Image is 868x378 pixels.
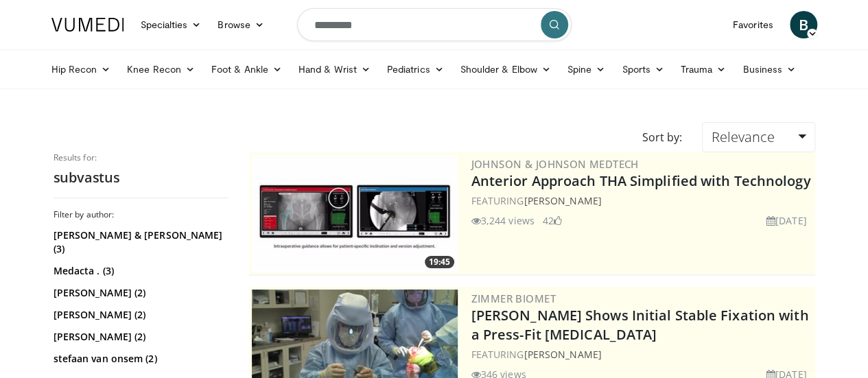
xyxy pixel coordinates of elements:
[766,213,807,228] li: [DATE]
[54,330,225,344] a: [PERSON_NAME] (2)
[452,56,559,83] a: Shoulder & Elbow
[725,11,782,38] a: Favorites
[290,56,379,83] a: Hand & Wrist
[54,308,225,322] a: [PERSON_NAME] (2)
[543,213,562,228] li: 42
[54,152,228,163] p: Results for:
[54,209,228,220] h3: Filter by author:
[790,11,817,38] a: B
[203,56,290,83] a: Foot & Ankle
[613,56,672,83] a: Sports
[524,194,601,207] a: [PERSON_NAME]
[471,193,812,208] div: FEATURING
[734,56,804,83] a: Business
[711,128,774,146] span: Relevance
[209,11,272,38] a: Browse
[471,347,812,362] div: FEATURING
[471,306,809,344] a: [PERSON_NAME] Shows Initial Stable Fixation with a Press-Fit [MEDICAL_DATA]
[379,56,452,83] a: Pediatrics
[54,264,225,278] a: Medacta . (3)
[54,228,225,256] a: [PERSON_NAME] & [PERSON_NAME] (3)
[297,8,572,41] input: Search topics, interventions
[252,155,458,272] a: 19:45
[672,56,735,83] a: Trauma
[471,172,811,190] a: Anterior Approach THA Simplified with Technology
[524,348,601,361] a: [PERSON_NAME]
[119,56,203,83] a: Knee Recon
[132,11,210,38] a: Specialties
[471,157,639,171] a: Johnson & Johnson MedTech
[631,122,692,152] div: Sort by:
[51,18,124,32] img: VuMedi Logo
[471,213,535,228] li: 3,244 views
[54,286,225,300] a: [PERSON_NAME] (2)
[54,169,228,187] h2: subvastus
[425,256,454,268] span: 19:45
[702,122,814,152] a: Relevance
[43,56,119,83] a: Hip Recon
[559,56,613,83] a: Spine
[471,292,556,305] a: Zimmer Biomet
[252,155,458,272] img: 06bb1c17-1231-4454-8f12-6191b0b3b81a.300x170_q85_crop-smart_upscale.jpg
[54,352,225,366] a: stefaan van onsem (2)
